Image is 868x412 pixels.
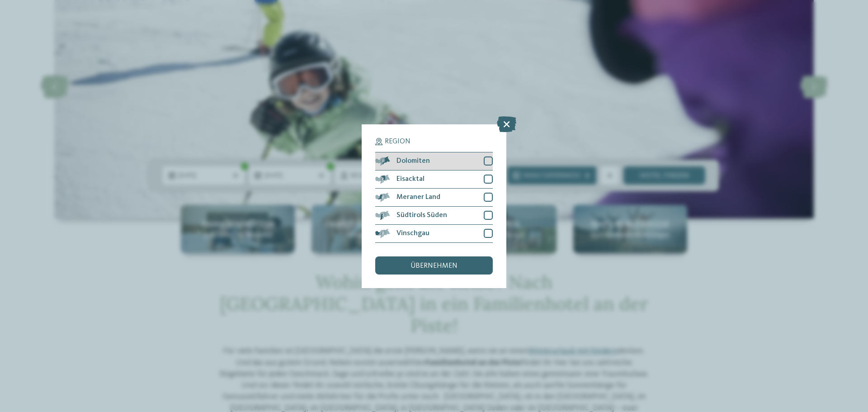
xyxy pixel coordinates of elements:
span: Südtirols Süden [396,212,447,219]
span: Dolomiten [396,157,430,165]
span: Meraner Land [396,194,440,201]
span: Eisacktal [396,175,425,183]
span: Vinschgau [396,230,429,237]
span: übernehmen [410,262,458,270]
span: Region [385,138,410,145]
